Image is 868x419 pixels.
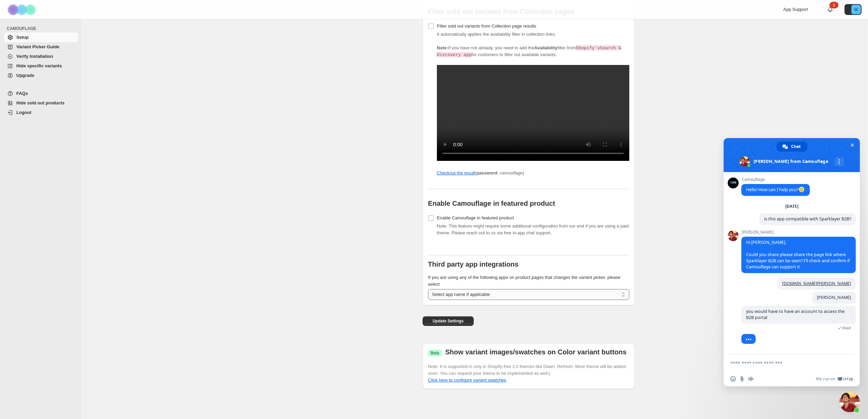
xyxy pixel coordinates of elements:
span: Hide sold out products [16,100,65,105]
span: Filter sold out variants from Collection page results [437,23,536,29]
a: Checkout the result [437,170,475,175]
span: is this app compatible with Sparklayer B2B? [764,216,851,222]
span: Enable Camouflage in featured product [437,215,514,220]
div: More channels [835,157,844,166]
span: Hide specific variants [16,63,62,68]
i: camouflage [500,170,523,175]
span: App Support [783,7,808,12]
span: If you are using any of the following apps on product pages that changes the variant picker, plea... [428,275,620,287]
span: Note: It is supported in only in Shopify free 2.0 themes like Dawn, Refresh. More theme will be a... [428,364,626,376]
span: you would have to have an account to access the B2B portal [746,308,845,320]
span: It automatically applies the availability filter in collection links. [437,32,629,177]
span: Note: This feature might require some additional configuration from our end if you are using a pa... [437,223,629,235]
textarea: Compose your message... [730,360,838,366]
span: Hi [PERSON_NAME], Could you share please share the page link where Sparklayer B2B can be seen? I'... [746,239,850,270]
span: Insert an emoji [730,376,736,382]
button: Update Settings [423,316,474,326]
a: We run onCrisp [816,376,853,382]
p: If you have not already, you need to add the filter from for customers to filter out available va... [437,45,629,58]
span: Update Settings [432,318,463,324]
b: Show variant images/swatches on Color variant buttons [445,348,627,356]
a: 1 [827,6,834,13]
a: Hide specific variants [4,61,78,71]
a: FAQs [4,89,78,98]
span: Logout [16,110,31,115]
b: Third party app integrations [428,261,519,268]
span: FAQs [16,91,28,96]
span: Crisp [843,376,853,382]
span: Camouflage [741,177,810,182]
strong: Availability [534,45,557,50]
video: Add availability filter [437,65,629,161]
img: Camouflage [5,0,40,19]
a: Hide sold out products [4,98,78,108]
strong: password: [476,170,499,175]
span: Close chat [849,141,856,149]
button: Avatar with initials W [845,4,862,15]
b: Enable Camouflage in featured product [428,200,555,207]
b: Note: [437,45,448,50]
a: Upgrade [4,71,78,80]
span: Beta [431,350,439,356]
span: Read [842,325,851,330]
span: Hello! How can I help you? [746,187,805,192]
a: Logout [4,108,78,117]
span: Setup [16,35,29,40]
text: W [854,7,858,12]
span: We run on [816,376,835,382]
div: 1 [830,2,838,9]
div: [DATE] [785,204,799,208]
a: Setup [4,33,78,42]
span: CAMOUFLAGE [7,26,78,31]
span: [PERSON_NAME] [817,295,851,300]
a: Verify Installation [4,52,78,61]
a: [DOMAIN_NAME][PERSON_NAME] [782,281,851,286]
span: Verify Installation [16,54,53,59]
div: Close chat [839,392,860,412]
span: Chat [791,141,801,152]
span: Variant Picker Guide [16,44,59,49]
span: Upgrade [16,73,34,78]
span: Send a file [739,376,745,382]
span: [PERSON_NAME] [741,230,856,235]
div: Chat [776,141,807,152]
span: Avatar with initials W [851,5,861,14]
span: Audio message [748,376,754,382]
p: ( ) [437,170,629,177]
a: Click here to configure variant swatches [428,378,506,383]
a: Variant Picker Guide [4,42,78,52]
